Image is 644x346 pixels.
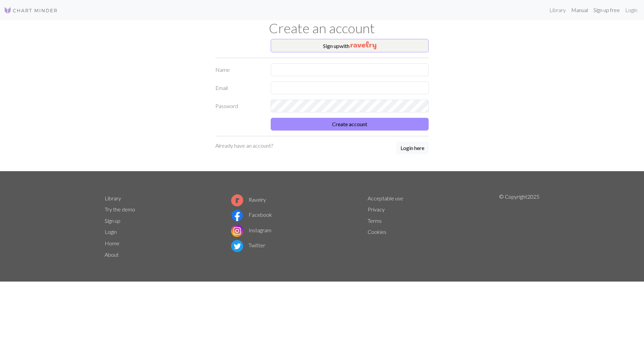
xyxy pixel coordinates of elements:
[231,242,265,248] a: Twitter
[105,251,119,258] a: About
[105,217,120,224] a: Sign up
[547,3,569,17] a: Library
[211,63,267,76] label: Name
[231,196,266,203] a: Ravelry
[105,206,135,212] a: Try the demo
[231,211,272,218] a: Facebook
[215,142,273,150] p: Already have an account?
[623,3,640,17] a: Login
[368,229,386,235] a: Cookies
[271,118,429,131] button: Create account
[351,41,376,49] img: Ravelry
[105,195,121,201] a: Library
[591,3,623,17] a: Sign up free
[396,142,429,154] button: Login here
[101,20,543,36] h1: Create an account
[231,194,243,206] img: Ravelry logo
[231,227,271,233] a: Instagram
[368,195,403,201] a: Acceptable use
[211,82,267,94] label: Email
[4,6,58,14] img: Logo
[368,206,385,212] a: Privacy
[105,229,117,235] a: Login
[231,209,243,221] img: Facebook logo
[396,142,429,155] a: Login here
[211,100,267,112] label: Password
[368,217,382,224] a: Terms
[231,240,243,252] img: Twitter logo
[499,193,539,260] p: © Copyright 2025
[231,225,243,237] img: Instagram logo
[271,39,429,52] button: Sign upwith
[569,3,591,17] a: Manual
[105,240,119,246] a: Home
